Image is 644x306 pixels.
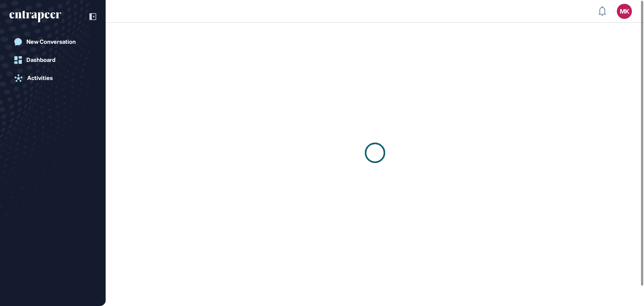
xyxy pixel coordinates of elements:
[9,71,96,86] a: Activities
[9,34,96,49] a: New Conversation
[9,52,96,68] a: Dashboard
[26,57,55,63] div: Dashboard
[26,38,76,45] div: New Conversation
[9,11,61,23] div: entrapeer-logo
[27,75,53,81] div: Activities
[617,4,632,19] button: MK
